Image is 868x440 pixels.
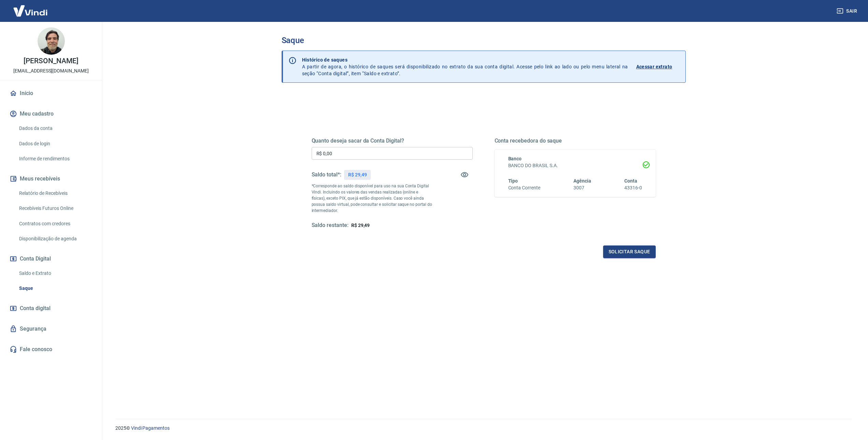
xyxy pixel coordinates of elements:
h5: Saldo total*: [312,171,341,178]
span: R$ 29,49 [351,223,370,228]
h3: Saque [282,36,686,45]
h5: Quanto deseja sacar da Conta Digital? [312,137,473,144]
p: [PERSON_NAME] [24,57,78,65]
p: Acessar extrato [636,63,672,70]
p: *Corresponde ao saldo disponível para uso na sua Conta Digital Vindi. Incluindo os valores das ve... [312,183,432,214]
h5: Conta recebedora do saque [495,137,656,144]
p: R$ 29,49 [348,171,367,178]
span: Tipo [508,178,518,184]
a: Acessar extrato [636,56,680,77]
a: Informe de rendimentos [16,152,94,166]
a: Vindi Pagamentos [131,425,170,431]
button: Solicitar saque [603,245,656,258]
span: Agência [573,178,591,184]
a: Contratos com credores [16,217,94,231]
img: bb6d714f-b8c0-4c68-985a-61a3967f01d2.jpeg [38,27,65,55]
a: Relatório de Recebíveis [16,186,94,200]
a: Recebíveis Futuros Online [16,201,94,215]
a: Segurança [8,321,94,336]
button: Meu cadastro [8,106,94,121]
a: Conta digital [8,301,94,316]
a: Dados de login [16,137,94,151]
a: Início [8,86,94,101]
h6: Conta Corrente [508,184,540,191]
h5: Saldo restante: [312,222,348,229]
h6: 43316-0 [624,184,642,191]
button: Sair [835,5,860,17]
p: Histórico de saques [302,56,628,63]
h6: 3007 [573,184,591,191]
img: Vindi [8,0,53,21]
p: [EMAIL_ADDRESS][DOMAIN_NAME] [13,67,89,75]
a: Disponibilização de agenda [16,232,94,246]
a: Saque [16,281,94,295]
a: Fale conosco [8,342,94,357]
button: Meus recebíveis [8,171,94,186]
h6: BANCO DO BRASIL S.A. [508,162,642,169]
span: Banco [508,156,522,161]
span: Conta digital [20,304,51,313]
span: Conta [624,178,637,184]
p: A partir de agora, o histórico de saques será disponibilizado no extrato da sua conta digital. Ac... [302,56,628,77]
button: Conta Digital [8,251,94,266]
a: Saldo e Extrato [16,266,94,280]
p: 2025 © [115,425,852,432]
a: Dados da conta [16,121,94,135]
